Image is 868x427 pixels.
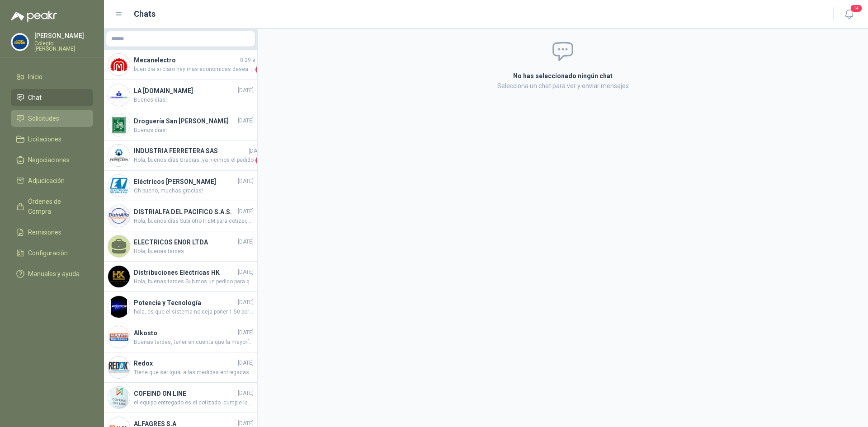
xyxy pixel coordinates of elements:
a: Chat [11,89,93,106]
h4: ELECTRICOS ENOR LTDA [134,237,236,247]
span: 14 [850,4,863,13]
span: hola, es que el sistema no deja poner 1.50 por eso pusimos VER DESCRIPCIÓN...les aparece? [134,308,254,316]
h4: Alkosto [134,328,236,338]
img: Company Logo [108,296,130,318]
h4: Potencia y Tecnología [134,298,236,308]
img: Company Logo [108,54,130,75]
h4: Eléctricos [PERSON_NAME] [134,177,236,187]
span: 1 [255,65,264,74]
img: Company Logo [108,145,130,166]
img: Company Logo [108,266,130,287]
span: Hola, buenos días Gracias..ya hicimos el pedido [134,156,254,165]
span: Negociaciones [28,155,70,165]
a: Configuración [11,244,93,262]
span: Hola, buenas tardes Subimos un pedido para que por favor lo [PERSON_NAME] [134,277,254,286]
span: Remisiones [28,227,61,237]
a: Inicio [11,68,93,85]
img: Company Logo [11,33,28,51]
a: Company LogoCOFEIND ON LINE[DATE]el equipo entregado es el cotizado. cumple las caracteriscas env... [104,383,257,413]
span: Buenas tardes, tener en cuenta que la mayoría de neveras NO FROST son Eficiencia Energetica B [134,338,254,347]
span: 1 [255,156,264,165]
a: ELECTRICOS ENOR LTDA[DATE]Hola, buenas tardes [104,231,257,262]
span: Adjudicación [28,176,65,186]
span: Licitaciones [28,134,61,144]
img: Company Logo [108,84,130,106]
a: Licitaciones [11,131,93,148]
a: Solicitudes [11,110,93,127]
span: Manuales y ayuda [28,269,80,279]
img: Company Logo [108,114,130,136]
span: Tiene que ser igual a las medidas entregadas. [134,368,254,377]
span: Inicio [28,72,42,82]
span: el equipo entregado es el cotizado. cumple las caracteriscas enviadas y solicitadas aplica igualm... [134,399,254,407]
span: [DATE] [238,389,254,398]
span: Chat [28,93,42,103]
p: Colegio [PERSON_NAME] [34,41,93,52]
a: Company LogoMecanelectro8:29 a. m.buen dia si claro hay mas economicas desea que le cotice una ma... [104,50,257,80]
img: Company Logo [108,175,130,197]
a: Company LogoPotencia y Tecnología[DATE]hola, es que el sistema no deja poner 1.50 por eso pusimos... [104,292,257,322]
h4: DISTRIALFA DEL PACIFICO S.A.S. [134,207,236,217]
span: [DATE] [238,359,254,367]
h4: Droguería San [PERSON_NAME] [134,116,236,126]
span: [DATE] [238,298,254,307]
img: Logo peakr [11,11,57,22]
span: [DATE] [238,328,254,337]
a: Remisiones [11,224,93,241]
span: [DATE] [238,86,254,95]
img: Company Logo [108,387,130,408]
a: Company LogoINDUSTRIA FERRETERA SAS[DATE]Hola, buenos días Gracias..ya hicimos el pedido1 [104,141,257,171]
span: [DATE] [238,207,254,216]
span: buen dia si claro hay mas economicas desea que le cotice una mas economica ? [134,65,254,74]
h4: Redox [134,358,236,368]
h2: No has seleccionado ningún chat [405,71,721,81]
p: [PERSON_NAME] [34,33,93,39]
a: Company LogoLA [DOMAIN_NAME][DATE]Buenos días! [104,80,257,110]
a: Company LogoEléctricos [PERSON_NAME][DATE]Oh bueno, muchas gracias! [104,171,257,201]
a: Company LogoDistribuciones Eléctricas HK[DATE]Hola, buenas tardes Subimos un pedido para que por ... [104,262,257,292]
span: [DATE] [238,177,254,186]
a: Company LogoDroguería San [PERSON_NAME][DATE]Buenos días! [104,110,257,141]
a: Company LogoRedox[DATE]Tiene que ser igual a las medidas entregadas. [104,352,257,383]
span: Hola, buenos días Subí otro ITEM para cotizar, me puedes ayudar porfa? [134,217,254,225]
h4: COFEIND ON LINE [134,389,236,399]
a: Company LogoDISTRIALFA DEL PACIFICO S.A.S.[DATE]Hola, buenos días Subí otro ITEM para cotizar, me... [104,201,257,231]
span: Hola, buenas tardes [134,247,254,256]
span: 8:29 a. m. [240,56,264,65]
h4: INDUSTRIA FERRETERA SAS [134,146,247,156]
a: Company LogoAlkosto[DATE]Buenas tardes, tener en cuenta que la mayoría de neveras NO FROST son Ef... [104,322,257,352]
span: [DATE] [238,117,254,125]
span: [DATE] [238,268,254,277]
span: [DATE] [249,147,264,155]
img: Company Logo [108,357,130,378]
h4: Mecanelectro [134,55,238,65]
img: Company Logo [108,205,130,227]
span: Oh bueno, muchas gracias! [134,187,254,195]
span: Órdenes de Compra [28,197,85,216]
span: Buenos días! [134,96,254,104]
span: Solicitudes [28,113,59,123]
button: 14 [841,6,857,23]
h4: LA [DOMAIN_NAME] [134,86,236,96]
a: Negociaciones [11,151,93,169]
img: Company Logo [108,326,130,348]
h4: Distribuciones Eléctricas HK [134,267,236,277]
p: Selecciona un chat para ver y enviar mensajes [405,81,721,91]
span: Buenos días! [134,126,254,135]
h1: Chats [134,8,156,20]
span: [DATE] [238,238,254,246]
a: Órdenes de Compra [11,193,93,220]
a: Manuales y ayuda [11,265,93,282]
a: Adjudicación [11,172,93,189]
span: Configuración [28,248,68,258]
